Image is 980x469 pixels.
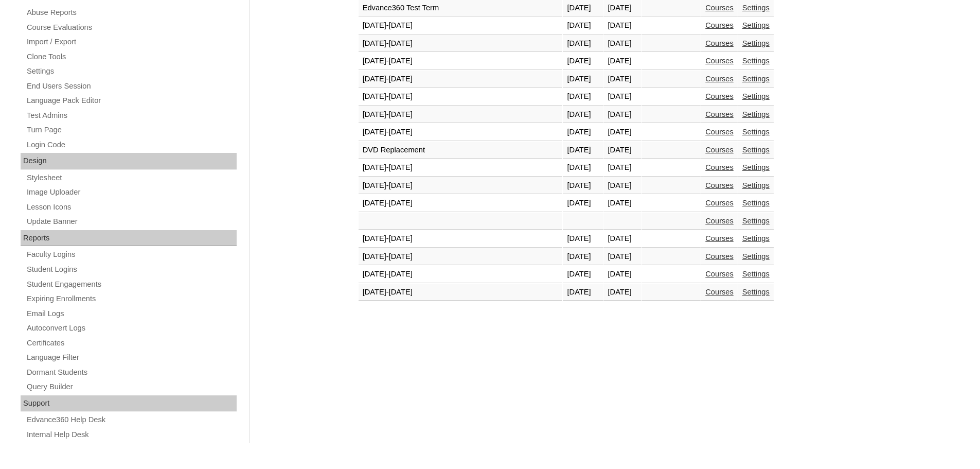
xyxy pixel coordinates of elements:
a: Certificates [26,337,237,350]
td: [DATE] [603,142,641,159]
a: Import / Export [26,36,237,48]
a: Student Logins [26,263,237,276]
a: Login Code [26,138,237,151]
td: [DATE] [563,124,603,141]
a: Courses [705,75,734,83]
td: [DATE]-[DATE] [359,53,563,70]
a: Settings [742,57,770,65]
a: Expiring Enrollments [26,292,237,305]
td: [DATE] [603,35,641,53]
td: [DATE] [603,230,641,248]
a: Autoconvert Logs [26,322,237,335]
a: Internal Help Desk [26,428,237,441]
a: Faculty Logins [26,248,237,261]
td: [DATE] [603,71,641,88]
a: Settings [742,39,770,47]
td: [DATE] [563,159,603,177]
td: [DATE] [563,88,603,106]
td: [DATE] [603,106,641,124]
td: [DATE] [603,88,641,106]
a: Test Admins [26,109,237,122]
td: [DATE] [563,248,603,266]
div: Design [21,153,237,169]
a: Settings [26,65,237,78]
td: DVD Replacement [359,142,563,159]
a: Courses [705,199,734,207]
a: Settings [742,163,770,171]
a: Courses [705,288,734,296]
div: Support [21,395,237,412]
td: [DATE]-[DATE] [359,284,563,301]
a: Settings [742,146,770,154]
td: [DATE]-[DATE] [359,177,563,195]
a: Settings [742,75,770,83]
a: Turn Page [26,124,237,136]
a: Lesson Icons [26,201,237,214]
a: Courses [705,217,734,225]
td: [DATE]-[DATE] [359,195,563,212]
a: Settings [742,92,770,100]
a: Student Engagements [26,278,237,291]
a: Clone Tools [26,50,237,63]
td: [DATE] [563,142,603,159]
td: [DATE] [603,53,641,70]
td: [DATE] [603,195,641,212]
a: Dormant Students [26,366,237,379]
td: [DATE] [603,159,641,177]
td: [DATE] [563,17,603,34]
a: Settings [742,4,770,12]
a: Courses [705,181,734,189]
a: Settings [742,234,770,242]
td: [DATE] [563,284,603,301]
a: Courses [705,4,734,12]
a: Courses [705,57,734,65]
td: [DATE] [563,195,603,212]
a: Courses [705,270,734,278]
td: [DATE] [563,266,603,283]
a: Courses [705,146,734,154]
a: Stylesheet [26,171,237,184]
a: Settings [742,270,770,278]
a: Course Evaluations [26,21,237,34]
a: Courses [705,163,734,171]
a: Settings [742,110,770,118]
a: Settings [742,252,770,260]
td: [DATE]-[DATE] [359,71,563,88]
td: [DATE] [603,124,641,141]
a: Settings [742,217,770,225]
a: Language Filter [26,351,237,364]
td: [DATE] [563,35,603,53]
td: [DATE]-[DATE] [359,17,563,34]
a: Courses [705,92,734,100]
a: Abuse Reports [26,6,237,19]
a: Settings [742,21,770,29]
td: [DATE]-[DATE] [359,124,563,141]
td: [DATE]-[DATE] [359,88,563,106]
td: [DATE] [603,284,641,301]
a: Language Pack Editor [26,94,237,107]
a: Email Logs [26,307,237,320]
td: [DATE] [603,266,641,283]
td: [DATE]-[DATE] [359,159,563,177]
td: [DATE] [563,106,603,124]
div: Reports [21,230,237,247]
a: Query Builder [26,380,237,393]
td: [DATE] [563,177,603,195]
td: [DATE]-[DATE] [359,266,563,283]
td: [DATE] [563,71,603,88]
a: Courses [705,252,734,260]
td: [DATE]-[DATE] [359,106,563,124]
td: [DATE]-[DATE] [359,248,563,266]
a: Courses [705,39,734,47]
a: Courses [705,128,734,136]
a: Settings [742,199,770,207]
a: Courses [705,234,734,242]
a: Courses [705,21,734,29]
td: [DATE] [563,230,603,248]
a: Settings [742,181,770,189]
td: [DATE] [563,53,603,70]
td: [DATE]-[DATE] [359,230,563,248]
td: [DATE] [603,248,641,266]
td: [DATE]-[DATE] [359,35,563,53]
a: Settings [742,128,770,136]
